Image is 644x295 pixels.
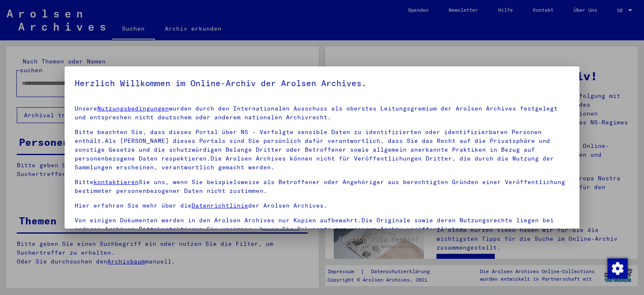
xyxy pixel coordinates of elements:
[158,225,233,233] a: kontaktieren Sie uns
[75,201,570,210] p: Hier erfahren Sie mehr über die der Arolsen Archives.
[75,104,570,122] p: Unsere wurden durch den Internationalen Ausschuss als oberstes Leitungsgremium der Arolsen Archiv...
[97,105,169,112] a: Nutzungsbedingungen
[93,178,139,186] a: kontaktieren
[608,258,628,279] img: Zustimmung ändern
[607,258,627,278] div: Zustimmung ändern
[192,202,248,209] a: Datenrichtlinie
[75,216,570,234] p: Von einigen Dokumenten werden in den Arolsen Archives nur Kopien aufbewahrt.Die Originale sowie d...
[75,76,570,90] h5: Herzlich Willkommen im Online-Archiv der Arolsen Archives.
[75,128,570,172] p: Bitte beachten Sie, dass dieses Portal über NS - Verfolgte sensible Daten zu identifizierten oder...
[75,178,570,195] p: Bitte Sie uns, wenn Sie beispielsweise als Betroffener oder Angehöriger aus berechtigten Gründen ...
